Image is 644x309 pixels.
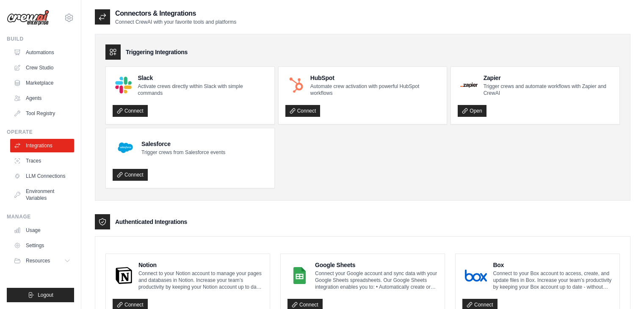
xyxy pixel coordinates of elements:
[10,254,74,268] button: Resources
[138,74,267,82] h4: Slack
[115,19,236,25] p: Connect CrewAI with your favorite tools and platforms
[10,223,74,237] a: Usage
[7,10,49,26] img: Logo
[141,140,225,148] h4: Salesforce
[115,77,132,93] img: Slack Logo
[288,77,304,93] img: HubSpot Logo
[126,48,188,56] h3: Triggering Integrations
[10,46,74,59] a: Automations
[10,139,74,152] a: Integrations
[115,8,236,19] h2: Connectors & Integrations
[113,105,148,117] a: Connect
[10,91,74,105] a: Agents
[10,61,74,74] a: Crew Studio
[7,288,74,302] button: Logout
[310,83,440,97] p: Automate crew activation with powerful HubSpot workflows
[7,36,74,42] div: Build
[115,138,135,158] img: Salesforce Logo
[115,267,133,284] img: Notion Logo
[310,74,440,82] h4: HubSpot
[115,218,187,226] h3: Authenticated Integrations
[141,149,225,156] p: Trigger crews from Salesforce events
[10,107,74,120] a: Tool Registry
[138,83,267,97] p: Activate crews directly within Slack with simple commands
[10,76,74,90] a: Marketplace
[10,169,74,183] a: LLM Connections
[10,154,74,168] a: Traces
[493,261,613,269] h4: Box
[465,267,487,284] img: Box Logo
[138,261,263,269] h4: Notion
[10,239,74,252] a: Settings
[138,270,263,290] p: Connect to your Notion account to manage your pages and databases in Notion. Increase your team’s...
[484,74,613,82] h4: Zapier
[285,105,321,117] a: Connect
[113,169,148,181] a: Connect
[10,185,74,205] a: Environment Variables
[7,213,74,220] div: Manage
[460,83,477,88] img: Zapier Logo
[290,267,309,284] img: Google Sheets Logo
[7,129,74,135] div: Operate
[315,261,438,269] h4: Google Sheets
[26,257,50,264] span: Resources
[38,292,53,298] span: Logout
[484,83,613,97] p: Trigger crews and automate workflows with Zapier and CrewAI
[493,270,613,290] p: Connect to your Box account to access, create, and update files in Box. Increase your team’s prod...
[458,105,486,117] a: Open
[315,270,438,290] p: Connect your Google account and sync data with your Google Sheets spreadsheets. Our Google Sheets...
